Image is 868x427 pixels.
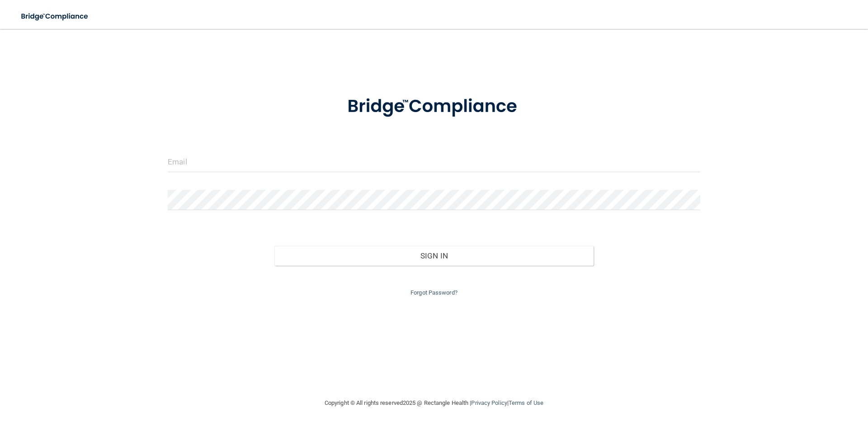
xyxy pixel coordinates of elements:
[329,83,539,130] img: bridge_compliance_login_screen.278c3ca4.svg
[168,152,700,172] input: Email
[14,7,97,26] img: bridge_compliance_login_screen.278c3ca4.svg
[269,389,599,418] div: Copyright © All rights reserved 2025 @ Rectangle Health | |
[274,246,594,266] button: Sign In
[509,399,543,406] a: Terms of Use
[410,289,458,296] a: Forgot Password?
[471,399,507,406] a: Privacy Policy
